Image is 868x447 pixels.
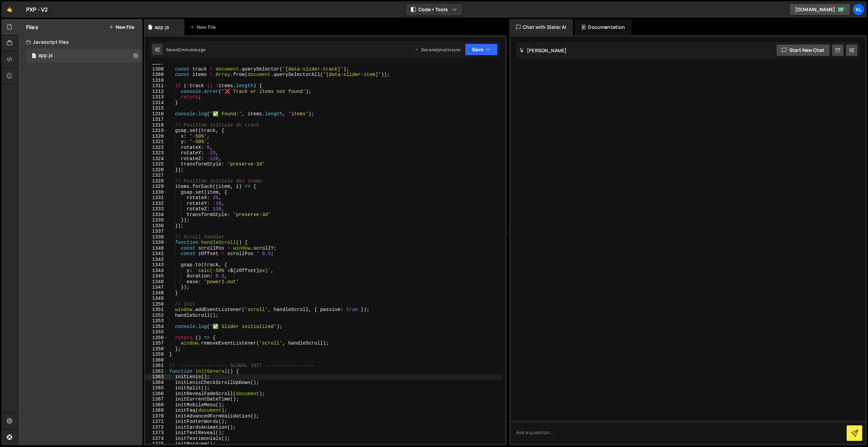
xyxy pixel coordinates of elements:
div: 1374 [145,436,168,442]
div: 1314 [145,100,168,106]
div: 1369 [145,408,168,413]
div: 1347 [145,285,168,290]
div: app.js [38,53,53,59]
div: Dev and prod in sync [415,47,461,53]
div: 1357 [145,341,168,346]
div: 1315 [145,105,168,111]
div: New File [190,24,218,31]
div: 1311 [145,83,168,89]
div: Chat with Slater AI [509,19,573,35]
div: 1316 [145,111,168,117]
div: 1337 [145,229,168,234]
div: 1366 [145,391,168,397]
button: Save [465,43,498,56]
div: 1355 [145,329,168,335]
div: 1364 [145,380,168,386]
div: 1362 [145,369,168,374]
div: 1329 [145,184,168,190]
div: 1365 [145,385,168,391]
div: app.js [155,24,169,31]
div: 1309 [145,72,168,78]
div: 1332 [145,201,168,207]
div: 1317 [145,117,168,122]
div: 1342 [145,257,168,263]
div: 1361 [145,363,168,369]
div: 1322 [145,145,168,151]
div: 1313 [145,94,168,100]
h2: [PERSON_NAME] [519,47,567,54]
a: Kl [852,3,865,16]
div: 1312 [145,89,168,95]
div: 1372 [145,425,168,430]
div: Documentation [574,19,632,35]
div: 1348 [145,290,168,296]
div: 1323 [145,150,168,156]
div: 1352 [145,313,168,318]
div: 1349 [145,296,168,302]
div: 1341 [145,251,168,257]
div: 1370 [145,413,168,419]
div: 1334 [145,212,168,218]
div: 1324 [145,156,168,162]
div: 1326 [145,167,168,173]
div: Javascript files [18,35,142,49]
div: 1320 [145,134,168,139]
div: 1339 [145,240,168,246]
div: 1327 [145,173,168,178]
div: 1344 [145,268,168,274]
div: 1360 [145,357,168,363]
div: 1373 [145,430,168,436]
a: [DOMAIN_NAME] [789,3,850,16]
div: 1321 [145,139,168,145]
div: 1353 [145,318,168,324]
div: 1358 [145,346,168,352]
button: Start new chat [776,44,830,56]
div: 1345 [145,273,168,279]
div: 1328 [145,178,168,184]
div: 1375 [145,441,168,447]
div: 1343 [145,262,168,268]
div: 1356 [145,335,168,341]
div: 1335 [145,217,168,223]
div: 1310 [145,78,168,83]
div: Saved [166,47,205,53]
div: 1319 [145,128,168,134]
div: 2 minutes ago [178,47,205,53]
h2: Files [26,23,38,31]
div: 1340 [145,246,168,251]
div: 1354 [145,324,168,330]
div: 1338 [145,234,168,240]
div: 1351 [145,307,168,313]
div: 1363 [145,374,168,380]
span: 1 [32,54,36,59]
div: PXP - V2 [26,5,48,14]
div: 1307 [145,61,168,66]
a: 🤙 [1,1,18,18]
div: 1325 [145,161,168,167]
div: 1346 [145,279,168,285]
button: Code + Tools [406,3,462,16]
div: 1367 [145,396,168,402]
div: 1350 [145,302,168,307]
button: New File [109,24,134,30]
div: 1308 [145,66,168,72]
div: 1333 [145,206,168,212]
div: 1318 [145,122,168,128]
div: 1336 [145,223,168,229]
div: 1331 [145,195,168,201]
div: 1330 [145,190,168,195]
div: 16752/45754.js [26,49,142,62]
div: 1371 [145,419,168,425]
div: 1359 [145,352,168,357]
div: 1368 [145,402,168,408]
